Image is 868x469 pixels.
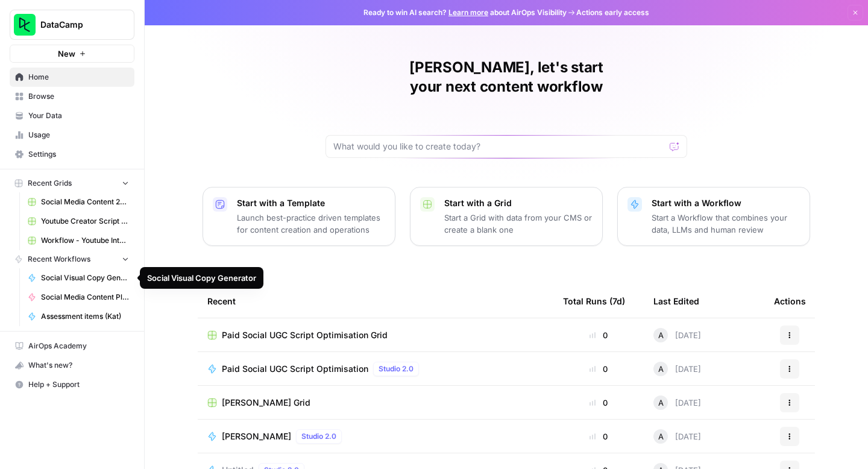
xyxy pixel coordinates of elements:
a: Youtube Creator Script Optimisations [22,212,134,231]
span: Social Media Content 2025 [41,197,129,207]
span: DataCamp [40,19,113,31]
span: Paid Social UGC Script Optimisation [222,363,368,375]
a: Paid Social UGC Script OptimisationStudio 2.0 [207,362,544,376]
button: Start with a TemplateLaunch best-practice driven templates for content creation and operations [203,187,395,246]
span: A [658,430,664,442]
a: AirOps Academy [10,336,134,356]
span: Assessment items (Kat) [41,311,129,322]
span: Your Data [28,110,129,121]
p: Start with a Grid [444,197,593,209]
p: Start a Grid with data from your CMS or create a blank one [444,212,593,236]
button: Start with a WorkflowStart a Workflow that combines your data, LLMs and human review [617,187,810,246]
div: Recent [207,285,544,318]
span: Help + Support [28,379,129,390]
span: Social Visual Copy Generator [41,272,129,283]
span: Home [28,72,129,83]
button: What's new? [10,356,134,375]
a: Home [10,68,134,87]
div: [DATE] [653,328,701,342]
p: Start with a Template [237,197,385,209]
span: Studio 2.0 [379,364,414,374]
div: [DATE] [653,362,701,376]
div: Total Runs (7d) [563,285,625,318]
span: New [58,48,75,60]
span: Recent Grids [28,178,72,189]
button: Recent Workflows [10,250,134,268]
span: AirOps Academy [28,341,129,351]
span: Social Media Content Planning 2025 [41,292,129,303]
span: [PERSON_NAME] Grid [222,397,310,409]
div: Social Visual Copy Generator [147,272,256,284]
span: Settings [28,149,129,160]
button: Workspace: DataCamp [10,10,134,40]
a: Your Data [10,106,134,125]
span: Recent Workflows [28,254,90,265]
span: Usage [28,130,129,140]
button: Start with a GridStart a Grid with data from your CMS or create a blank one [410,187,603,246]
span: Browse [28,91,129,102]
span: Workflow - Youtube Integration Optimiser - V2 Grid [41,235,129,246]
a: Settings [10,145,134,164]
a: Learn more [448,8,488,17]
p: Start a Workflow that combines your data, LLMs and human review [652,212,800,236]
div: 0 [563,363,634,375]
a: Social Media Content 2025 [22,192,134,212]
button: New [10,45,134,63]
span: Youtube Creator Script Optimisations [41,216,129,227]
span: Studio 2.0 [301,431,336,442]
span: Ready to win AI search? about AirOps Visibility [363,7,567,18]
a: Browse [10,87,134,106]
img: DataCamp Logo [14,14,36,36]
span: A [658,363,664,375]
p: Launch best-practice driven templates for content creation and operations [237,212,385,236]
span: Actions early access [576,7,649,18]
div: What's new? [10,356,134,374]
h1: [PERSON_NAME], let's start your next content workflow [325,58,687,96]
button: Help + Support [10,375,134,394]
a: [PERSON_NAME]Studio 2.0 [207,429,544,444]
a: Assessment items (Kat) [22,307,134,326]
a: Workflow - Youtube Integration Optimiser - V2 Grid [22,231,134,250]
div: [DATE] [653,395,701,410]
a: Usage [10,125,134,145]
div: 0 [563,430,634,442]
button: Recent Grids [10,174,134,192]
span: A [658,329,664,341]
input: What would you like to create today? [333,140,665,153]
a: Paid Social UGC Script Optimisation Grid [207,329,544,341]
div: 0 [563,397,634,409]
a: Social Media Content Planning 2025 [22,288,134,307]
a: Social Visual Copy Generator [22,268,134,288]
div: [DATE] [653,429,701,444]
span: Paid Social UGC Script Optimisation Grid [222,329,388,341]
div: Last Edited [653,285,699,318]
p: Start with a Workflow [652,197,800,209]
span: [PERSON_NAME] [222,430,291,442]
div: Actions [774,285,806,318]
div: 0 [563,329,634,341]
span: A [658,397,664,409]
a: [PERSON_NAME] Grid [207,397,544,409]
